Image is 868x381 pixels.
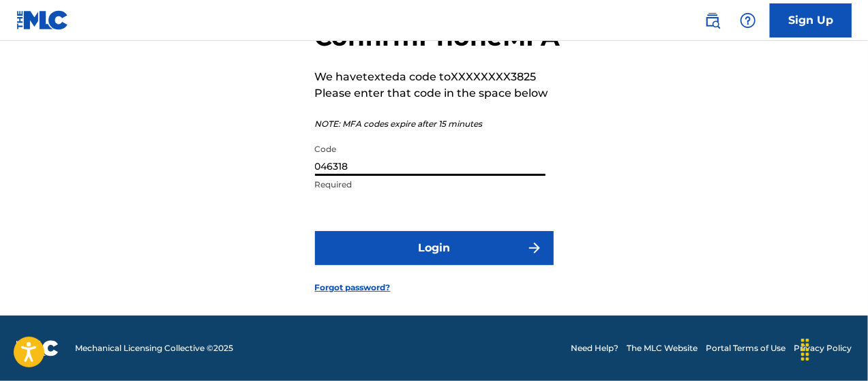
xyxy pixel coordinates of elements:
[706,342,785,354] a: Portal Terms of Use
[794,342,852,354] a: Privacy Policy
[315,231,554,265] button: Login
[315,85,560,102] p: Please enter that code in the space below
[315,179,545,191] p: Required
[315,69,560,85] p: We have texted a code to XXXXXXXX3825
[740,12,756,29] img: help
[734,7,762,34] div: Help
[16,340,59,356] img: logo
[699,7,726,34] a: Public Search
[16,10,69,30] img: MLC Logo
[526,240,543,256] img: f7272a7cc735f4ea7f67.svg
[770,3,852,37] a: Sign Up
[315,281,391,294] a: Forgot password?
[627,342,698,354] a: The MLC Website
[794,329,816,370] div: Drag
[75,342,233,354] span: Mechanical Licensing Collective © 2025
[800,316,868,381] iframe: Chat Widget
[315,118,560,130] p: NOTE: MFA codes expire after 15 minutes
[704,12,721,29] img: search
[571,342,618,354] a: Need Help?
